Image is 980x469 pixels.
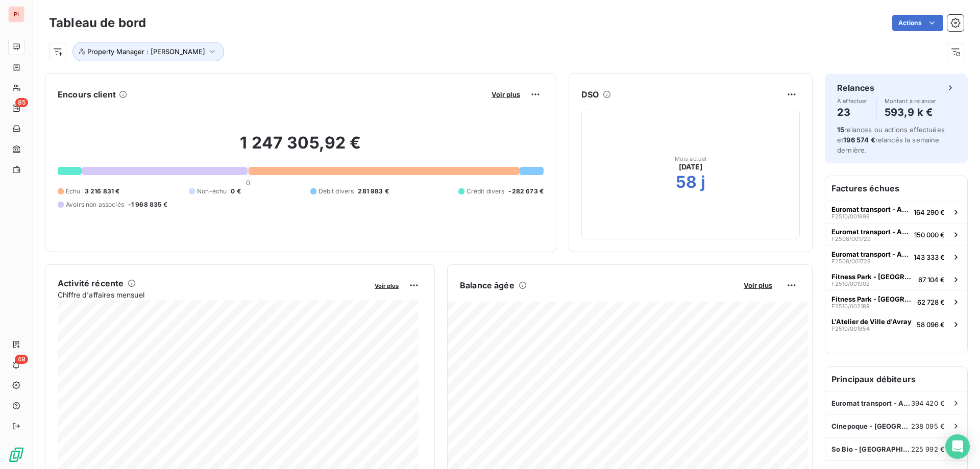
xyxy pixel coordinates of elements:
h6: Factures échues [825,176,967,201]
span: Fitness Park - [GEOGRAPHIC_DATA] [831,295,913,303]
button: Voir plus [741,281,775,290]
button: Euromat transport - Athis Mons (BaiF2508/001729150 000 € [825,223,967,245]
span: Débit divers [318,187,354,196]
button: Voir plus [488,90,523,99]
button: Fitness Park - [GEOGRAPHIC_DATA]F2510/00218962 728 € [825,290,967,313]
span: 3 216 831 € [85,187,120,196]
span: 0 [246,179,250,187]
span: Euromat transport - Athis Mons (Bai [831,205,910,213]
span: 196 574 € [843,136,875,144]
span: À effectuer [837,98,868,104]
span: 150 000 € [914,231,945,239]
h2: j [701,172,705,192]
span: Non-échu [197,187,227,196]
span: [DATE] [679,162,703,172]
span: 67 104 € [918,276,945,284]
span: Euromat transport - Athis Mons (Bai [831,399,911,407]
span: 49 [15,355,28,364]
span: relances ou actions effectuées et relancés la semaine dernière. [837,126,945,154]
span: Fitness Park - [GEOGRAPHIC_DATA] [831,273,914,281]
span: Voir plus [492,90,520,98]
span: F2510/001898 [831,213,870,219]
h6: Principaux débiteurs [825,367,967,391]
span: Property Manager : [PERSON_NAME] [87,47,205,56]
button: Euromat transport - Athis Mons (BaiF2510/001898164 290 € [825,201,967,223]
span: 62 728 € [917,298,945,306]
span: 85 [15,98,28,107]
span: Euromat transport - Athis Mons (Bai [831,250,910,258]
span: Échu [66,187,81,196]
span: L'Atelier de Ville d'Avray [831,317,912,326]
h4: 593,9 k € [885,104,937,120]
button: L'Atelier de Ville d'AvrayF2510/00185458 096 € [825,313,967,335]
h2: 1 247 305,92 € [58,133,544,163]
h2: 58 [676,172,697,192]
button: Euromat transport - Athis Mons (BaiF2508/001728143 333 € [825,245,967,268]
span: Avoirs non associés [66,200,124,209]
span: Cinepoque - [GEOGRAPHIC_DATA] (75006) [831,422,911,430]
span: Mois actuel [675,156,707,162]
h6: Relances [837,82,874,94]
div: Open Intercom Messenger [945,434,970,459]
span: 238 095 € [911,422,945,430]
span: Euromat transport - Athis Mons (Bai [831,228,910,236]
h6: Activité récente [58,277,124,289]
span: 0 € [231,187,240,196]
span: F2508/001729 [831,236,871,242]
h4: 23 [837,104,868,120]
span: F2510/001854 [831,326,870,332]
h6: Balance âgée [460,279,514,291]
button: Fitness Park - [GEOGRAPHIC_DATA]F2510/00190267 104 € [825,268,967,290]
button: Voir plus [372,281,402,290]
span: Crédit divers [467,187,505,196]
span: So Bio - [GEOGRAPHIC_DATA] [831,445,911,453]
span: Voir plus [375,282,399,289]
span: Voir plus [744,281,772,289]
img: Logo LeanPay [8,447,24,463]
button: Actions [892,15,943,31]
span: F2508/001728 [831,258,871,264]
span: -1 968 835 € [128,200,167,209]
span: 143 333 € [914,253,945,261]
h3: Tableau de bord [49,14,146,32]
span: 394 420 € [911,399,945,407]
span: F2510/002189 [831,303,870,309]
span: Chiffre d'affaires mensuel [58,289,367,300]
button: Property Manager : [PERSON_NAME] [72,42,224,61]
span: 58 096 € [917,320,945,329]
h6: DSO [581,88,599,101]
span: 225 992 € [911,445,945,453]
h6: Encours client [58,88,116,101]
span: -282 673 € [508,187,544,196]
span: 281 983 € [358,187,388,196]
span: 164 290 € [914,208,945,216]
span: F2510/001902 [831,281,870,287]
span: Montant à relancer [885,98,937,104]
div: PI [8,6,24,22]
span: 15 [837,126,844,134]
